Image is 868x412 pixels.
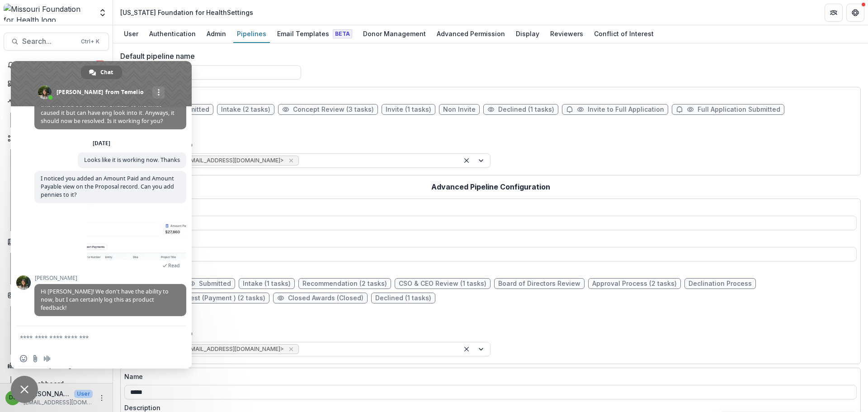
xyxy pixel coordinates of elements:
[287,345,296,354] div: Remove Wendy Rohrbach <wrohrbach@mffh.org>
[11,376,38,403] a: Close chat
[120,27,142,40] div: User
[43,355,51,362] span: Audio message
[4,288,109,303] button: Open Contacts
[120,51,855,62] label: Default pipeline name
[24,398,93,407] p: [EMAIL_ADDRESS][DOMAIN_NAME]
[461,344,472,355] div: Clear selected options
[4,358,109,373] button: Open Data & Reporting
[399,280,486,288] span: CSO & CEO Review (1 tasks)
[177,106,209,114] span: Submitted
[512,25,543,43] a: Display
[117,6,257,19] nav: breadcrumb
[359,27,429,40] div: Donor Management
[22,37,75,46] span: Search...
[9,395,17,401] div: Deena Lauver Scotti
[96,4,109,22] button: Open entity switcher
[20,355,27,362] span: Insert an emoji
[146,27,199,40] div: Authentication
[274,27,356,40] div: Email Templates
[4,58,109,72] button: Notifications27
[124,372,143,381] p: Name
[96,393,107,403] button: More
[592,280,677,288] span: Approval Process (2 tasks)
[221,106,270,114] span: Intake (2 tasks)
[243,280,291,288] span: Intake (1 tasks)
[93,141,110,146] div: [DATE]
[81,66,122,79] a: Chat
[203,27,230,40] div: Admin
[386,106,431,114] span: Invite (1 tasks)
[135,346,284,352] span: [PERSON_NAME] <[EMAIL_ADDRESS][DOMAIN_NAME]>
[128,294,265,302] span: Disbursement Request (Payment ) (2 tasks)
[29,379,102,388] div: Dashboard
[461,155,472,166] div: Clear selected options
[4,4,93,22] img: Missouri Foundation for Health logo
[433,25,509,43] a: Advanced Permission
[4,33,109,51] button: Search...
[24,389,71,398] p: [PERSON_NAME]
[168,262,180,269] span: Read
[498,280,580,288] span: Board of Directors Review
[287,156,296,165] div: Remove Wendy Rohrbach <wrohrbach@mffh.org>
[146,25,199,43] a: Authentication
[34,275,186,281] span: [PERSON_NAME]
[14,376,109,391] a: Dashboard
[79,37,101,47] div: Ctrl + K
[124,234,851,243] label: Description
[689,280,752,288] span: Declination Process
[333,29,352,38] span: Beta
[288,294,363,302] span: Closed Awards (Closed)
[433,27,509,40] div: Advanced Permission
[124,265,857,275] p: Stages
[135,157,284,164] span: [PERSON_NAME] <[EMAIL_ADDRESS][DOMAIN_NAME]>
[120,8,253,17] div: [US_STATE] Foundation for Health Settings
[512,27,543,40] div: Display
[293,106,374,114] span: Concept Review (3 tasks)
[233,25,270,43] a: Pipelines
[4,76,109,91] a: Dashboard
[41,288,169,312] span: Hi [PERSON_NAME]! We don't have the ability to now, but I can certainly log this as product feedb...
[825,4,843,22] button: Partners
[84,156,180,164] span: Looks like it is working now. Thanks
[100,66,113,79] span: Chat
[359,25,429,43] a: Donor Management
[4,95,109,109] button: Open Activity
[4,131,109,146] button: Open Workflows
[431,183,550,191] h2: Advanced Pipeline Configuration
[846,4,864,22] button: Get Help
[547,27,587,40] div: Reviewers
[124,91,857,100] p: Stages
[74,390,93,398] p: User
[120,25,142,43] a: User
[588,106,664,114] span: Invite to Full Application
[375,294,431,302] span: Declined (1 tasks)
[443,106,476,114] span: Non Invite
[547,25,587,43] a: Reviewers
[698,106,780,114] span: Full Application Submitted
[20,326,165,349] textarea: Compose your message...
[4,235,109,249] button: Open Documents
[203,25,230,43] a: Admin
[590,27,657,40] div: Conflict of Interest
[233,27,270,40] div: Pipelines
[199,280,231,288] span: Submitted
[590,25,657,43] a: Conflict of Interest
[41,175,174,199] span: I noticed you added an Amount Paid and Amount Payable view on the Proposal record. Can you add pe...
[274,25,356,43] a: Email Templates Beta
[94,61,105,70] span: 27
[32,355,39,362] span: Send a file
[498,106,554,114] span: Declined (1 tasks)
[302,280,387,288] span: Recommendation (2 tasks)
